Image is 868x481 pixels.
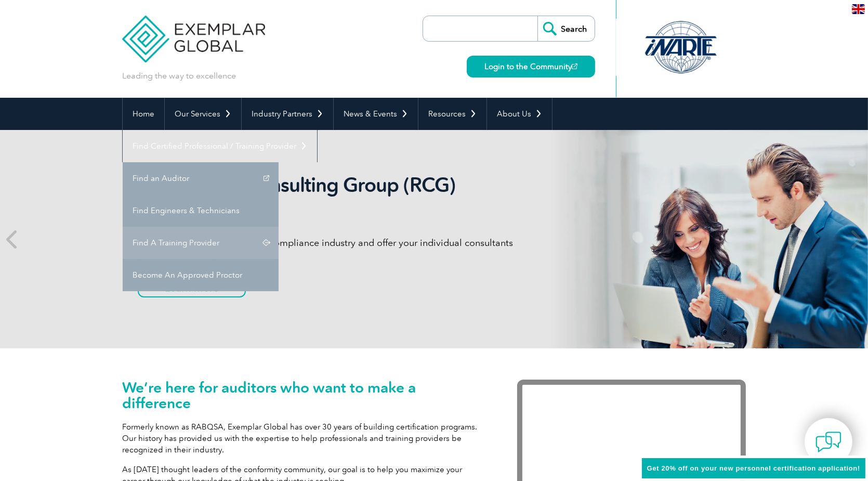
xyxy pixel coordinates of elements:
[816,429,841,455] img: contact-chat.png
[572,63,577,69] img: open_square.png
[165,98,241,130] a: Our Services
[122,380,486,411] h1: We’re here for auditors who want to make a difference
[122,421,486,456] p: Formerly known as RABQSA, Exemplar Global has over 30 years of building certification programs. O...
[418,98,486,130] a: Resources
[122,70,236,82] p: Leading the way to excellence
[123,259,279,291] a: Become An Approved Proctor
[647,464,860,472] span: Get 20% off on your new personnel certification application!
[334,98,418,130] a: News & Events
[123,227,279,259] a: Find A Training Provider
[123,130,317,162] a: Find Certified Professional / Training Provider
[123,162,279,194] a: Find an Auditor
[123,98,164,130] a: Home
[242,98,333,130] a: Industry Partners
[537,16,595,41] input: Search
[487,98,552,130] a: About Us
[467,56,595,77] a: Login to the Community
[138,173,528,221] h2: Recognized Consulting Group (RCG) program
[852,4,865,14] img: en
[123,194,279,227] a: Find Engineers & Technicians
[138,237,528,262] p: Gain global recognition in the compliance industry and offer your individual consultants professi...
